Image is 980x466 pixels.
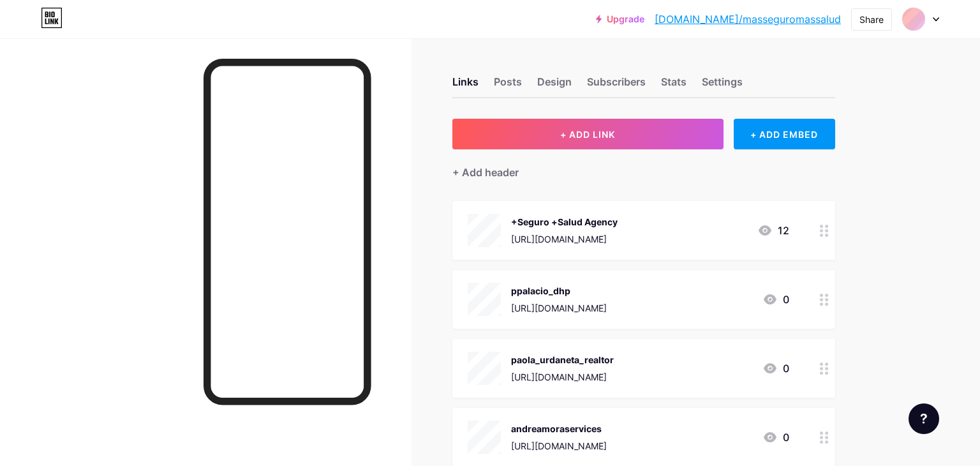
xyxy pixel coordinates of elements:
[596,14,644,24] a: Upgrade
[511,232,618,246] div: [URL][DOMAIN_NAME]
[511,370,614,384] div: [URL][DOMAIN_NAME]
[661,74,687,97] div: Stats
[587,74,646,97] div: Subscribers
[859,13,884,26] div: Share
[757,223,789,238] div: 12
[511,301,607,315] div: [URL][DOMAIN_NAME]
[494,74,522,97] div: Posts
[734,119,835,149] div: + ADD EMBED
[452,119,724,149] button: + ADD LINK
[452,74,479,97] div: Links
[511,422,607,435] div: andreamoraservices
[762,361,789,376] div: 0
[762,292,789,307] div: 0
[511,439,607,453] div: [URL][DOMAIN_NAME]
[511,284,607,297] div: ppalacio_dhp
[702,74,743,97] div: Settings
[452,165,519,180] div: + Add header
[511,353,614,366] div: paola_urdaneta_realtor
[762,430,789,445] div: 0
[560,129,615,140] span: + ADD LINK
[655,11,841,27] a: [DOMAIN_NAME]/masseguromassalud
[537,74,572,97] div: Design
[511,215,618,229] div: +Seguro +Salud Agency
